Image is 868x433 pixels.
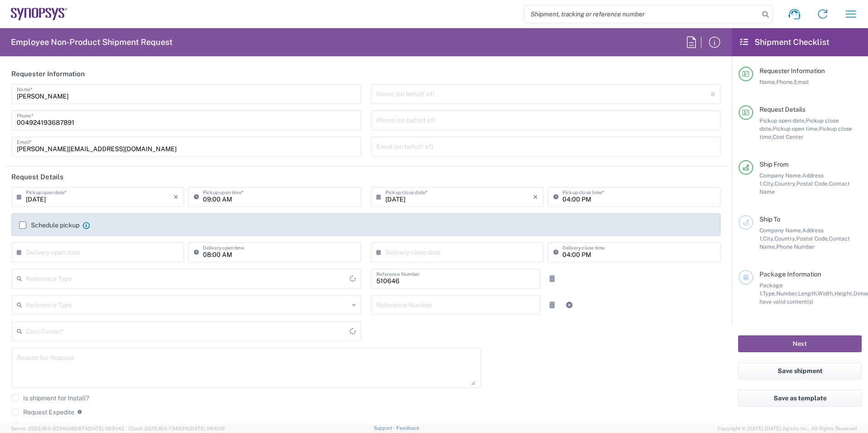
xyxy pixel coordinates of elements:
[11,172,64,182] h2: Request Details
[738,363,862,379] button: Save shipment
[818,290,834,297] span: Width,
[759,271,821,278] span: Package Information
[11,37,173,48] h2: Employee Non-Product Shipment Request
[738,335,862,352] button: Next
[717,424,857,433] span: Copyright © [DATE]-[DATE] Agistix Inc., All Rights Reserved
[759,227,802,234] span: Company Name,
[11,69,85,79] h2: Requester Information
[546,272,558,285] a: Remove Reference
[759,79,776,85] span: Name,
[776,243,815,250] span: Phone Number
[524,5,759,23] input: Shipment, tracking or reference number
[533,190,538,204] i: ×
[774,235,796,242] span: Country,
[776,290,798,297] span: Number,
[796,180,829,187] span: Postal Code,
[834,290,853,297] span: Height,
[774,180,796,187] span: Country,
[798,290,818,297] span: Length,
[173,190,178,204] i: ×
[776,79,794,85] span: Phone,
[759,67,825,74] span: Requester Information
[546,299,558,311] a: Remove Reference
[759,172,802,179] span: Company Name,
[19,221,79,229] label: Schedule pickup
[763,235,774,242] span: City,
[773,133,804,140] span: Cost Center
[740,37,829,48] h2: Shipment Checklist
[11,423,84,430] label: Return label required
[189,426,225,431] span: [DATE] 08:10:16
[374,425,396,431] a: Support
[396,425,419,431] a: Feedback
[11,394,89,402] label: Is shipment for Install?
[128,426,225,431] span: Client: 2025.18.0-7346316
[773,125,819,132] span: Pickup open time,
[763,180,774,187] span: City,
[11,408,74,416] label: Request Expedite
[759,106,805,113] span: Request Details
[759,161,789,168] span: Ship From
[738,390,862,407] button: Save as template
[763,290,776,297] span: Type,
[759,282,783,297] span: Package 1:
[794,79,809,85] span: Email
[759,216,780,223] span: Ship To
[759,117,806,124] span: Pickup open date,
[11,426,124,431] span: Server: 2025.18.0-9334b682874
[563,299,576,311] a: Add Reference
[88,426,124,431] span: [DATE] 09:51:42
[796,235,829,242] span: Postal Code,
